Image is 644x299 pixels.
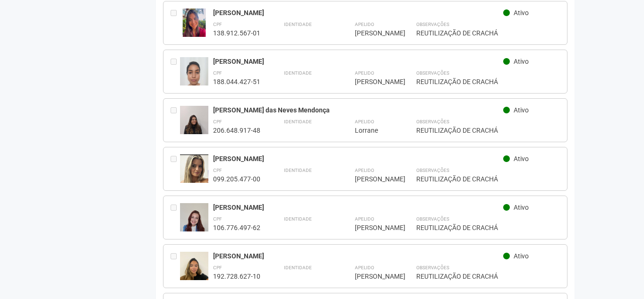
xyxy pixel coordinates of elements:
[355,168,374,173] strong: Apelido
[180,252,208,290] img: user.jpg
[514,106,529,114] span: Ativo
[514,9,529,17] span: Ativo
[213,77,260,86] div: 188.044.427-51
[171,106,180,135] div: Entre em contato com a Aministração para solicitar o cancelamento ou 2a via
[416,272,560,281] div: REUTILIZAÇÃO DE CRACHÁ
[284,119,312,124] strong: Identidade
[171,252,180,281] div: Entre em contato com a Aministração para solicitar o cancelamento ou 2a via
[213,119,222,124] strong: CPF
[180,203,208,241] img: user.jpg
[213,265,222,270] strong: CPF
[213,272,260,281] div: 192.728.627-10
[284,216,312,222] strong: Identidade
[213,106,504,114] div: [PERSON_NAME] das Neves Mendonça
[514,58,529,65] span: Ativo
[213,203,504,212] div: [PERSON_NAME]
[171,154,180,183] div: Entre em contato com a Aministração para solicitar o cancelamento ou 2a via
[213,175,260,183] div: 099.205.477-00
[171,203,180,232] div: Entre em contato com a Aministração para solicitar o cancelamento ou 2a via
[213,22,222,27] strong: CPF
[355,265,374,270] strong: Apelido
[355,126,393,135] div: Lorrane
[213,252,504,260] div: [PERSON_NAME]
[355,175,393,183] div: [PERSON_NAME]
[416,77,560,86] div: REUTILIZAÇÃO DE CRACHÁ
[416,119,449,124] strong: Observações
[355,77,393,86] div: [PERSON_NAME]
[355,70,374,76] strong: Apelido
[355,22,374,27] strong: Apelido
[416,223,560,232] div: REUTILIZAÇÃO DE CRACHÁ
[355,216,374,222] strong: Apelido
[180,154,208,191] img: user.jpg
[416,168,449,173] strong: Observações
[213,154,504,163] div: [PERSON_NAME]
[180,57,208,99] img: user.jpg
[284,70,312,76] strong: Identidade
[171,9,180,37] div: Entre em contato com a Aministração para solicitar o cancelamento ou 2a via
[416,175,560,183] div: REUTILIZAÇÃO DE CRACHÁ
[416,265,449,270] strong: Observações
[355,223,393,232] div: [PERSON_NAME]
[213,29,260,37] div: 138.912.567-01
[355,29,393,37] div: [PERSON_NAME]
[213,216,222,222] strong: CPF
[171,57,180,86] div: Entre em contato com a Aministração para solicitar o cancelamento ou 2a via
[514,155,529,162] span: Ativo
[514,252,529,260] span: Ativo
[180,9,208,43] img: user.jpg
[213,57,504,66] div: [PERSON_NAME]
[514,204,529,211] span: Ativo
[284,168,312,173] strong: Identidade
[284,22,312,27] strong: Identidade
[213,70,222,76] strong: CPF
[213,223,260,232] div: 106.776.497-62
[416,29,560,37] div: REUTILIZAÇÃO DE CRACHÁ
[355,272,393,281] div: [PERSON_NAME]
[213,168,222,173] strong: CPF
[416,22,449,27] strong: Observações
[180,106,208,144] img: user.jpg
[416,126,560,135] div: REUTILIZAÇÃO DE CRACHÁ
[213,9,504,17] div: [PERSON_NAME]
[284,265,312,270] strong: Identidade
[213,126,260,135] div: 206.648.917-48
[355,119,374,124] strong: Apelido
[416,70,449,76] strong: Observações
[416,216,449,222] strong: Observações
